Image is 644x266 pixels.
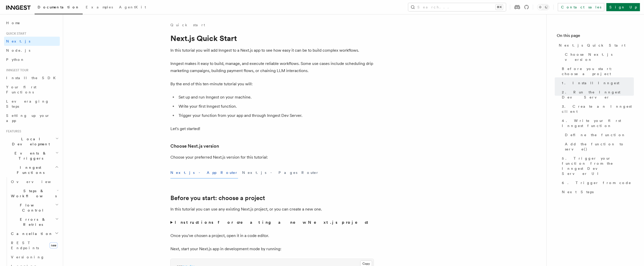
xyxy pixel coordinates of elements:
span: Choose Next.js version [565,52,634,62]
span: Your first Functions [6,85,36,94]
span: Python [6,58,25,62]
p: Next, start your Next.js app in development mode by running: [170,245,374,253]
span: Before you start: choose a project [562,66,634,76]
span: Examples [86,5,113,9]
p: Choose your preferred Next.js version for this tutorial: [170,154,374,161]
span: Cancellation [9,231,53,236]
span: Events & Triggers [4,151,55,161]
a: Setting up your app [4,111,60,125]
button: Search...⌘K [408,3,506,11]
a: Install the SDK [4,73,60,82]
li: Set up and run Inngest on your machine. [177,94,374,101]
span: Flow Control [9,203,55,213]
span: Versioning [11,255,45,259]
a: Quick start [170,22,205,27]
span: Next.js Quick Start [559,43,625,48]
p: By the end of this ten-minute tutorial you will: [170,80,374,88]
a: 5. Trigger your function from the Inngest Dev Server UI [560,154,634,178]
a: 1. Install Inngest [560,78,634,88]
span: Leveraging Steps [6,99,49,108]
p: In this tutorial you can use any existing Next.js project, or you can create a new one. [170,206,374,213]
span: Setting up your app [6,114,50,123]
span: Local Development [4,136,55,147]
a: 3. Create an Inngest client [560,102,634,116]
button: Errors & Retries [9,215,60,229]
a: 4. Write your first Inngest function [560,116,634,130]
a: Choose Next.js version [563,50,634,64]
a: Before you start: choose a project [560,64,634,78]
a: Versioning [9,253,60,262]
li: Write your first Inngest function. [177,103,374,110]
a: Node.js [4,46,60,55]
span: AgentKit [119,5,146,9]
li: Trigger your function from your app and through Inngest Dev Server. [177,112,374,119]
a: Your first Functions [4,82,60,97]
p: In this tutorial you will add Inngest to a Next.js app to see how easy it can be to build complex... [170,47,374,54]
span: Quick start [4,32,26,36]
a: Python [4,55,60,64]
button: Local Development [4,134,60,149]
a: Contact sales [558,3,604,11]
span: Install the SDK [6,76,59,80]
p: Once you've chosen a project, open it in a code editor. [170,232,374,239]
span: new [49,242,58,248]
a: Leveraging Steps [4,97,60,111]
a: Examples [83,2,116,14]
span: 1. Install Inngest [562,80,619,86]
a: Sign Up [606,3,640,11]
span: Features [4,129,21,133]
span: Inngest tour [4,68,28,72]
a: Documentation [35,2,83,14]
span: Home [6,20,20,25]
a: Next Steps [560,187,634,197]
button: Cancellation [9,229,60,238]
p: Let's get started! [170,125,374,132]
kbd: ⌘K [496,5,503,10]
a: 6. Trigger from code [560,178,634,187]
button: Flow Control [9,201,60,215]
summary: Instructions for creating a new Next.js project [170,219,374,226]
a: Choose Next.js version [170,143,219,150]
button: Toggle dark mode [537,4,549,10]
span: Documentation [38,5,80,9]
h1: Next.js Quick Start [170,34,374,43]
p: Inngest makes it easy to build, manage, and execute reliable workflows. Some use cases include sc... [170,60,374,74]
button: Steps & Workflows [9,186,60,201]
a: Next.js Quick Start [557,41,634,50]
a: REST Endpointsnew [9,238,60,253]
span: Add the function to serve() [565,142,634,152]
a: Define the function [563,130,634,139]
a: Home [4,18,60,27]
span: REST Endpoints [11,241,39,250]
button: Next.js - Pages Router [242,167,319,178]
span: Next.js [6,39,30,43]
button: Next.js - App Router [170,167,238,178]
span: Overview [11,180,63,184]
a: 2. Run the Inngest Dev Server [560,88,634,102]
span: Next Steps [562,189,594,194]
span: 6. Trigger from code [562,180,631,185]
strong: Instructions for creating a new Next.js project [175,220,370,225]
a: Overview [9,177,60,186]
button: Inngest Functions [4,163,60,177]
a: Before you start: choose a project [170,194,265,202]
span: Inngest Functions [4,165,55,175]
a: AgentKit [116,2,149,14]
span: 5. Trigger your function from the Inngest Dev Server UI [562,156,634,176]
a: Add the function to serve() [563,139,634,154]
span: Node.js [6,48,30,52]
a: Next.js [4,37,60,46]
span: 2. Run the Inngest Dev Server [562,90,634,100]
h4: On this page [557,33,634,41]
button: Events & Triggers [4,149,60,163]
span: 3. Create an Inngest client [562,104,634,114]
span: Steps & Workflows [9,188,57,199]
span: 4. Write your first Inngest function [562,118,634,128]
span: Define the function [565,132,626,137]
span: Errors & Retries [9,217,55,227]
